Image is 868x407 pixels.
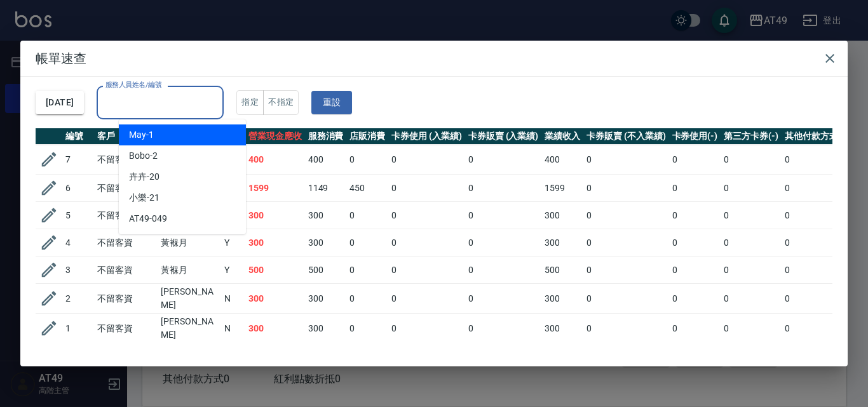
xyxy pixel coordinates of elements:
[236,90,264,115] button: 指定
[94,257,158,284] td: 不留客資
[782,314,851,344] td: 0
[36,91,84,114] button: [DATE]
[94,314,158,344] td: 不留客資
[305,314,347,344] td: 300
[245,128,305,145] th: 營業現金應收
[245,202,305,229] td: 300
[346,314,388,344] td: 0
[541,128,583,145] th: 業績收入
[94,202,158,229] td: 不留客資
[669,175,721,202] td: 0
[465,257,542,284] td: 0
[541,257,583,284] td: 500
[311,91,352,114] button: 重設
[669,284,721,314] td: 0
[583,145,668,175] td: 0
[388,257,465,284] td: 0
[583,284,668,314] td: 0
[388,284,465,314] td: 0
[388,175,465,202] td: 0
[669,145,721,175] td: 0
[583,314,668,344] td: 0
[541,284,583,314] td: 300
[721,128,782,145] th: 第三方卡券(-)
[346,175,388,202] td: 450
[541,314,583,344] td: 300
[669,314,721,344] td: 0
[721,314,782,344] td: 0
[62,229,94,257] td: 4
[158,284,221,314] td: [PERSON_NAME]
[721,145,782,175] td: 0
[465,284,542,314] td: 0
[388,145,465,175] td: 0
[346,202,388,229] td: 0
[541,202,583,229] td: 300
[541,229,583,257] td: 300
[583,257,668,284] td: 0
[669,257,721,284] td: 0
[221,284,245,314] td: N
[94,284,158,314] td: 不留客資
[305,202,347,229] td: 300
[221,314,245,344] td: N
[129,212,167,225] span: AT49 -049
[20,41,848,76] h2: 帳單速查
[782,229,851,257] td: 0
[346,284,388,314] td: 0
[388,128,465,145] th: 卡券使用 (入業績)
[62,145,94,175] td: 7
[346,257,388,284] td: 0
[305,257,347,284] td: 500
[305,128,347,145] th: 服務消費
[62,257,94,284] td: 3
[263,90,299,115] button: 不指定
[388,314,465,344] td: 0
[62,314,94,344] td: 1
[782,284,851,314] td: 0
[782,145,851,175] td: 0
[94,145,158,175] td: 不留客資
[245,284,305,314] td: 300
[583,128,668,145] th: 卡券販賣 (不入業績)
[721,257,782,284] td: 0
[465,202,542,229] td: 0
[62,202,94,229] td: 5
[245,145,305,175] td: 400
[94,175,158,202] td: 不留客資
[583,202,668,229] td: 0
[158,229,221,257] td: 黃褓月
[782,128,851,145] th: 其他付款方式(-)
[721,229,782,257] td: 0
[245,175,305,202] td: 1599
[245,229,305,257] td: 300
[158,314,221,344] td: [PERSON_NAME]
[221,257,245,284] td: Y
[105,80,161,90] label: 服務人員姓名/編號
[62,128,94,145] th: 編號
[305,229,347,257] td: 300
[305,175,347,202] td: 1149
[129,149,158,163] span: Bobo -2
[94,128,158,145] th: 客戶
[62,284,94,314] td: 2
[541,175,583,202] td: 1599
[583,175,668,202] td: 0
[388,229,465,257] td: 0
[721,175,782,202] td: 0
[669,202,721,229] td: 0
[583,229,668,257] td: 0
[465,229,542,257] td: 0
[62,175,94,202] td: 6
[94,229,158,257] td: 不留客資
[158,257,221,284] td: 黃褓月
[346,145,388,175] td: 0
[721,202,782,229] td: 0
[465,128,542,145] th: 卡券販賣 (入業績)
[388,202,465,229] td: 0
[465,175,542,202] td: 0
[669,229,721,257] td: 0
[346,128,388,145] th: 店販消費
[221,229,245,257] td: Y
[465,145,542,175] td: 0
